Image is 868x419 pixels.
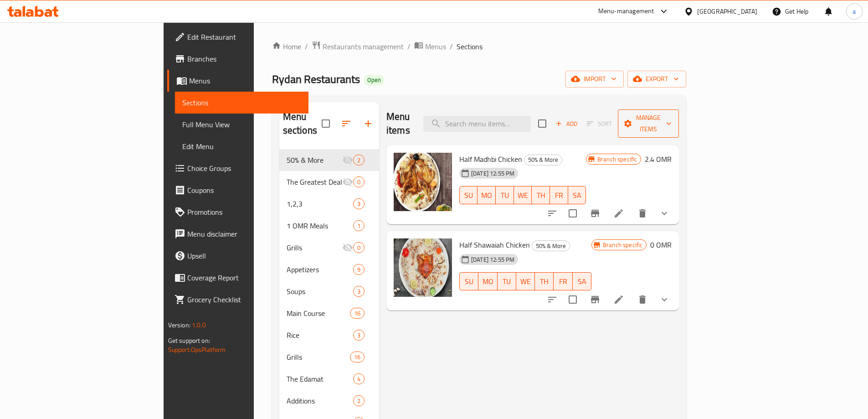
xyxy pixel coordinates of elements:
span: 1 OMR Meals [287,220,353,231]
div: Grills [287,352,350,362]
button: show more [653,289,675,310]
span: WE [520,275,531,288]
span: 16 [350,353,364,362]
button: sort-choices [541,289,563,310]
a: Restaurants management [312,41,404,52]
span: Add [554,119,579,129]
span: Half Shawaiah Chicken [459,238,530,252]
svg: Inactive section [342,176,353,187]
span: Select section [533,114,552,133]
div: Grills0 [279,237,379,259]
span: Grills [287,242,342,253]
span: Sections [182,97,301,108]
span: Half Madhbi Chicken [459,152,522,166]
span: Promotions [187,207,301,217]
button: MO [478,186,496,204]
span: 3 [354,331,364,340]
button: WE [514,186,532,204]
div: Soups3 [279,280,379,302]
span: SU [463,275,475,288]
span: MO [481,189,492,202]
nav: breadcrumb [272,41,687,52]
a: Menus [167,70,308,92]
a: Coupons [167,179,308,201]
span: TU [501,275,513,288]
div: 1,2,33 [279,193,379,215]
div: Appetizers [287,264,353,275]
span: TH [539,275,550,288]
span: Rice [287,330,353,341]
button: TH [535,272,554,290]
span: 1,2,3 [287,198,353,209]
button: Manage items [618,109,679,138]
span: 50% & More [524,155,562,165]
h6: 0 OMR [650,238,672,251]
div: Soups [287,286,353,297]
h6: 2.4 OMR [645,153,672,166]
div: The Edamat4 [279,368,379,390]
div: items [350,308,365,319]
span: [DATE] 12:55 PM [467,255,518,264]
span: [DATE] 12:55 PM [467,169,518,178]
span: Additions [287,395,353,406]
div: items [353,220,365,231]
a: Support.OpsPlatform [168,344,226,356]
a: Menu disclaimer [167,223,308,245]
svg: Show Choices [659,294,670,305]
div: items [353,373,365,384]
span: WE [518,189,529,202]
a: Menus [414,41,446,52]
span: 50% & More [287,155,342,166]
span: Add item [552,117,581,131]
span: Get support on: [168,335,210,347]
div: items [353,176,365,187]
a: Sections [175,92,308,114]
span: Upsell [187,250,301,261]
a: Promotions [167,201,308,223]
div: items [353,395,365,406]
span: import [573,73,616,85]
span: 2 [354,397,364,405]
div: Additions2 [279,390,379,412]
button: WE [516,272,535,290]
button: show more [653,202,675,224]
a: Branches [167,48,308,70]
img: Half Madhbi Chicken [394,153,452,211]
span: 0 [354,178,364,186]
span: Sort sections [335,113,357,134]
span: Main Course [287,308,350,319]
div: items [353,330,365,341]
span: TU [499,189,510,202]
a: Choice Groups [167,157,308,179]
div: Rice3 [279,324,379,346]
span: SU [463,189,474,202]
span: Branch specific [599,241,646,249]
span: The Greatest Deals [287,176,342,187]
button: Branch-specific-item [584,202,606,224]
span: The Edamat [287,373,353,384]
a: Coverage Report [167,267,308,289]
span: Menus [425,41,446,52]
span: Menu disclaimer [187,228,301,239]
svg: Inactive section [342,242,353,253]
span: Grocery Checklist [187,294,301,305]
div: Open [364,75,385,86]
div: 50% & More [524,155,562,166]
span: Select all sections [316,114,335,133]
span: a [853,6,856,16]
span: Branches [187,53,301,64]
span: Coupons [187,185,301,196]
a: Edit Menu [175,135,308,157]
span: Choice Groups [187,163,301,174]
button: import [565,71,624,88]
a: Edit menu item [613,208,624,219]
a: Edit Restaurant [167,26,308,48]
span: FR [554,189,565,202]
span: 4 [354,375,364,383]
span: 3 [354,200,364,208]
button: SA [573,272,591,290]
